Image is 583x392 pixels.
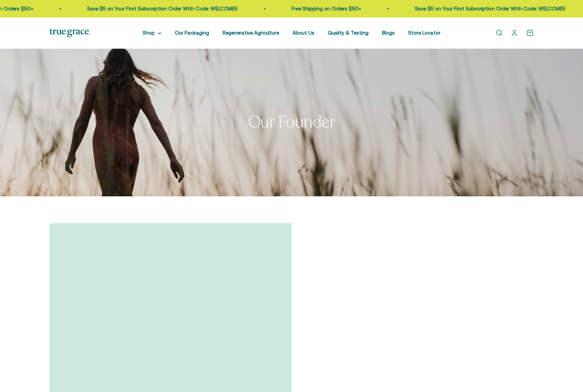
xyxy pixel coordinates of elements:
a: Blogs [382,30,395,36]
split-lines: Our Founder [248,111,335,133]
a: Our Packaging [175,30,209,36]
a: Regenerative Agriculture [223,30,279,36]
a: About Us [293,30,314,36]
a: Free Shipping on Orders $50+ [286,6,356,11]
p: Save $5 on Your First Subscription Order With Code: WELCOME5 [410,5,560,13]
p: Save $5 on Your First Subscription Order With Code: WELCOME5 [82,5,233,13]
summary: Shop [143,29,161,37]
a: Quality & Testing [328,30,368,36]
a: Store Locator [408,30,440,36]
